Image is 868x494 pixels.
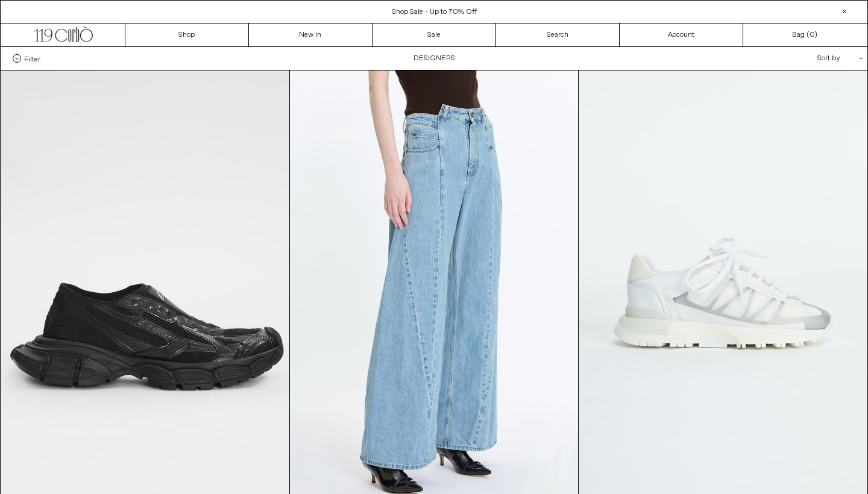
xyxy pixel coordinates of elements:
[810,30,817,40] span: )
[125,23,249,46] a: Shop
[373,23,496,46] a: Sale
[24,54,40,63] span: Filter
[743,23,867,46] a: Bag ()
[392,7,477,17] a: Shop Sale - Up to 70% Off
[747,47,855,70] div: Sort by
[249,23,373,46] a: New In
[620,23,743,46] a: Account
[810,30,814,40] span: 0
[496,23,620,46] a: Search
